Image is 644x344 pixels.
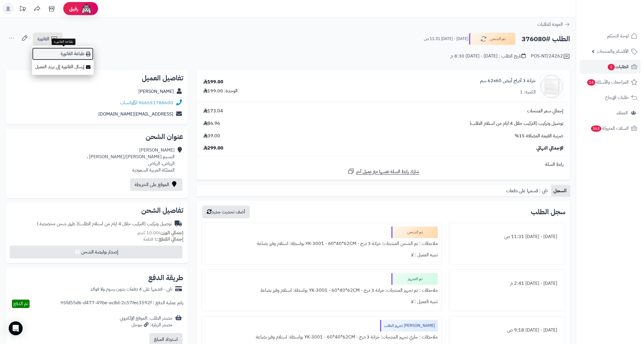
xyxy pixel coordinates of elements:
a: شارك رابط السلة نفسها مع عميل آخر [348,168,419,175]
span: الأقسام والمنتجات [597,47,629,55]
div: تاريخ الطلب : [DATE] - [DATE] 8:30 م [451,53,526,60]
div: ملاحظات : جاري تجهيز المنتجات: خزانة 3 درج - YK-3001 - 60*40*62CM بواسطة: استلام وفرز بضاعة [205,332,438,343]
small: 10.00 كجم [138,229,183,236]
span: شارك رابط السلة نفسها مع عميل آخر [356,168,419,175]
span: الطلبات [607,63,629,71]
div: [DATE] - [DATE] 2:41 م [453,278,562,289]
div: مصدر الطلب :الموقع الإلكتروني [120,315,172,328]
h2: عنوان الشحن [10,133,183,140]
div: Open Intercom Messenger [9,321,23,335]
a: واتساب [120,99,137,106]
h3: سجل الطلب [531,208,565,215]
span: الإجمالي النهائي [536,145,563,152]
div: توصيل وتركيب (التركيب خلال 4 ايام من استلام الطلب) [37,221,172,227]
span: طلبات الإرجاع [605,93,629,102]
span: 173.04 [203,108,223,114]
a: السجل [551,185,570,197]
div: رابط السلة [199,161,568,168]
strong: إجمالي الوزن: [159,229,183,236]
a: لوحة التحكم [580,29,641,43]
a: طباعة الفاتورة [32,47,94,60]
div: طباعة الفاتورة [52,39,75,45]
span: 39.00 [203,133,220,139]
span: لوحة التحكم [607,32,629,40]
div: تم التجهيز [391,273,438,285]
h2: تفاصيل العميل [10,75,183,82]
span: 299.00 [203,145,223,152]
span: 2 [608,64,615,70]
span: الفاتورة [37,35,49,42]
span: ضريبة القيمة المضافة 15% [515,133,563,139]
div: ملاحظات : تم تجهيز المنتجات: خزانة 3 درج - YK-3001 - 60*40*62CM بواسطة: استلام وفرز بضاعة [205,285,438,296]
a: الموقع على الخريطة [130,178,182,191]
span: 363 [591,125,601,132]
div: تنبيه العميل : لا [205,296,438,307]
button: إصدار بوليصة الشحن [10,246,182,258]
span: 86.96 [203,120,220,127]
span: السلات المتروكة [590,124,629,132]
span: إجمالي سعر المنتجات [527,108,563,114]
div: [PERSON_NAME] تجهيز الطلب [380,320,438,332]
div: رقم عملية الدفع : 95fd55d6-d477-49be-ac8d-2c57fec3592f [60,300,183,308]
div: [DATE] - [DATE] 11:31 ص [453,231,562,242]
div: تنبيه العميل : لا [205,249,438,261]
a: السلات المتروكة363 [580,121,641,135]
span: 14 [587,79,595,86]
strong: إجمالي القطع: [157,236,183,243]
h2: الطلب #376080 [522,33,570,45]
div: [PERSON_NAME] النسيم [PERSON_NAME]/[PERSON_NAME] ، الرياض، الرياض المملكة العربية السعودية [87,147,175,173]
a: الطلبات2 [580,60,641,74]
div: تم الشحن [391,226,438,238]
span: توصيل وتركيب (التركيب خلال 4 ايام من استلام الطلب) [470,120,563,127]
a: إرسال الفاتورة إلى بريد العميل [32,60,94,73]
h2: تفاصيل الشحن [10,207,183,214]
img: 1728889454-%D9%8A%D8%B3%D8%B4%D9%8A-90x90.jpg [540,75,563,98]
button: أضف تحديث جديد [202,206,250,218]
a: خزانة 3 أدراج أبيض ‎62x60 سم‏ [480,78,536,84]
div: تابي - قسّمها على 4 دفعات بدون رسوم ولا فوائد [90,286,172,293]
a: تابي : قسمها على دفعات [504,185,551,197]
h2: طريقة الدفع [148,274,183,281]
span: تم الدفع [13,300,28,307]
a: [EMAIL_ADDRESS][DOMAIN_NAME] [98,111,173,118]
div: [DATE] - [DATE] 9:18 ص [453,325,562,336]
a: المراجعات والأسئلة14 [580,75,641,89]
a: [PERSON_NAME] [138,88,174,95]
small: [DATE] - [DATE] 11:31 ص [424,36,468,42]
small: 1 قطعة [143,236,183,243]
img: ai-face.png [81,3,92,15]
span: العملاء [616,109,628,117]
div: 199.00 [203,79,223,85]
span: العودة للطلبات [537,21,563,28]
a: تحديثات المنصة [15,3,30,16]
a: 966551788600 [138,99,173,106]
span: المراجعات والأسئلة [587,78,629,86]
span: رفيق [69,5,78,12]
div: POS-NT/24262 [531,53,570,60]
a: العودة للطلبات [537,21,570,28]
div: ملاحظات : تم الشحن المنتجات: خزانة 3 درج - YK-3001 - 60*40*62CM بواسطة: استلام وفرز بضاعة [205,238,438,249]
div: الكمية: 1 [520,89,536,96]
a: الفاتورة [33,33,62,45]
div: الوحدة: 199.00 [203,88,238,94]
button: تم الشحن [469,33,515,45]
div: مصدر الزيارة: جوجل [120,322,172,328]
a: طلبات الإرجاع [580,91,641,105]
a: العملاء [580,106,641,120]
span: ( طرق شحن مخصصة ) [37,220,78,227]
